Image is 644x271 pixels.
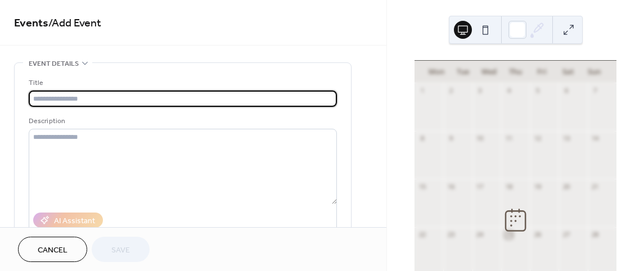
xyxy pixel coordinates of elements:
div: 21 [591,182,600,191]
div: 26 [533,231,542,239]
div: 20 [562,182,570,191]
div: Thu [502,61,529,83]
div: Fri [529,61,555,83]
span: / Add Event [48,12,101,34]
div: Wed [476,61,502,83]
div: 24 [476,231,484,239]
div: 6 [562,87,570,95]
span: Cancel [38,245,67,256]
div: Mon [424,61,450,83]
div: 23 [447,231,455,239]
div: 22 [418,231,426,239]
div: 17 [476,182,484,191]
div: Sun [581,61,607,83]
div: Description [29,115,335,127]
div: 9 [447,134,455,143]
div: 25 [505,231,513,239]
div: 28 [591,231,600,239]
div: 12 [533,134,542,143]
div: 8 [418,134,426,143]
div: 7 [591,87,600,95]
div: 1 [418,87,426,95]
div: 16 [447,182,455,191]
div: Sat [555,61,582,83]
div: 15 [418,182,426,191]
div: 18 [505,182,513,191]
div: 27 [562,231,570,239]
div: 10 [476,134,484,143]
a: Events [14,12,48,34]
div: 2 [447,87,455,95]
div: 14 [591,134,600,143]
div: 13 [562,134,570,143]
button: Cancel [18,237,87,262]
div: Title [29,77,335,89]
div: 19 [533,182,542,191]
div: Tue [450,61,476,83]
div: 3 [476,87,484,95]
div: 5 [533,87,542,95]
div: 4 [505,87,513,95]
span: Event details [29,58,79,70]
div: 11 [505,134,513,143]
